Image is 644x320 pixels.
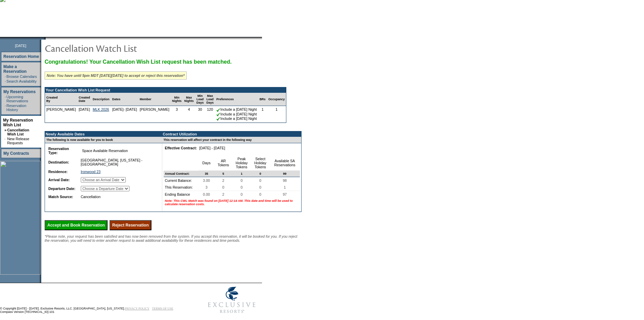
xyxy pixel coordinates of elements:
span: 0 [258,171,263,177]
td: Days [198,155,214,171]
a: Reservation Home [3,54,39,59]
td: Max Lead Days [205,93,215,106]
td: Max Nights [183,93,195,106]
span: 5 [221,171,225,177]
td: 3 [171,106,183,123]
a: New Release Requests [7,137,29,145]
td: Include a [DATE] Night Include a [DATE] Night Include a [DATE] Night [215,106,258,123]
span: 98 [281,177,288,184]
span: 0 [258,177,263,184]
td: Newly Available Dates [45,131,158,137]
img: blank.gif [46,37,46,40]
td: Peak Holiday Tokens [232,155,251,171]
td: Member [138,93,171,106]
td: · [4,137,6,145]
td: · [5,104,6,112]
td: Your Cancellation Wish List Request [45,87,286,93]
td: Available SA Reservations [270,155,300,171]
a: PRIVACY POLICY [125,307,149,310]
td: 4 [183,106,195,123]
td: 1 [258,106,267,123]
span: 97 [281,191,288,198]
span: 0 [239,184,244,191]
td: Annual Contract: [164,171,199,177]
td: [DATE] [77,106,92,123]
a: Make a Reservation [3,64,27,74]
b: » [4,128,6,132]
td: 1 [267,106,286,123]
td: This reservation will affect your contract in the following way [162,137,301,143]
td: · [5,95,6,103]
a: Reservation History [6,104,26,112]
td: Dates [111,93,139,106]
a: MLK 2026 [93,107,109,111]
td: Cancellation [79,193,156,200]
span: 0.00 [201,191,211,198]
span: 1 [282,184,287,191]
td: · [5,74,6,79]
td: Min Nights [171,93,183,106]
td: [DATE]- [DATE] [111,106,139,123]
a: TERMS OF USE [152,307,173,310]
a: My Contracts [3,151,29,156]
b: Departure Date: [48,187,75,191]
span: 2 [221,177,226,184]
span: [DATE] [15,44,26,48]
td: Preferences [215,93,258,106]
td: The following is now available for you to book [45,137,158,143]
a: Upcoming Reservations [6,95,28,103]
input: Accept and Book Reservation [45,220,108,230]
td: Description [91,93,111,106]
span: 0 [258,184,263,191]
i: Note: You have until 5pm MDT [DATE][DATE] to accept or reject this reservation* [47,73,185,78]
td: Min Lead Days [195,93,205,106]
span: 0 [221,184,226,191]
span: *Please note, your request has been satisfied and has now been removed from the system. If you ac... [45,234,297,242]
a: Ironwood 23 [81,170,101,174]
input: Reject Reservation [110,220,151,230]
span: 0 [239,177,244,184]
a: Browse Calendars [6,74,37,79]
td: This Reservation: [164,184,199,191]
span: 1 [239,171,244,177]
td: [PERSON_NAME] [138,106,171,123]
img: promoShadowLeftCorner.gif [43,37,46,40]
nobr: [DATE] - [DATE] [199,146,225,150]
td: Created Date [77,93,92,106]
b: Reservation Type: [48,147,69,155]
a: My Reservation Wish List [3,118,33,127]
img: chkSmaller.gif [216,108,220,112]
a: Search Availability [6,79,37,83]
td: Contract Utilization [162,131,301,137]
img: chkSmaller.gif [216,117,220,121]
td: · [5,79,6,83]
img: pgTtlCancellationNotification.gif [45,41,180,55]
a: My Reservations [3,89,35,94]
span: 3.00 [201,177,211,184]
b: Match Source: [48,195,73,199]
td: Occupancy [267,93,286,106]
span: 3 [204,184,209,191]
span: Space Available Reservation [81,147,129,154]
b: Residence: [48,170,68,174]
a: Cancellation Wish List [7,128,29,136]
b: Arrival Date: [48,178,70,182]
b: Effective Contract: [165,146,197,150]
td: 120 [205,106,215,123]
td: Note: This CWL Match was found on [DATE] 12:14 AM. This date and time will be used to calculate r... [164,198,300,207]
b: Destination: [48,160,69,164]
td: [PERSON_NAME] [45,106,77,123]
td: [GEOGRAPHIC_DATA], [US_STATE] - [GEOGRAPHIC_DATA] [79,157,156,168]
span: 0 [239,191,244,198]
span: 99 [282,171,288,177]
span: 35 [204,171,210,177]
td: AR Tokens [214,155,232,171]
td: Ending Balance [164,191,199,198]
span: 2 [221,191,226,198]
span: Congratulations! Your Cancellation Wish List request has been matched. [45,59,232,65]
td: 30 [195,106,205,123]
td: BRs [258,93,267,106]
td: Created By [45,93,77,106]
td: Current Balance: [164,177,199,184]
span: 0 [258,191,263,198]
